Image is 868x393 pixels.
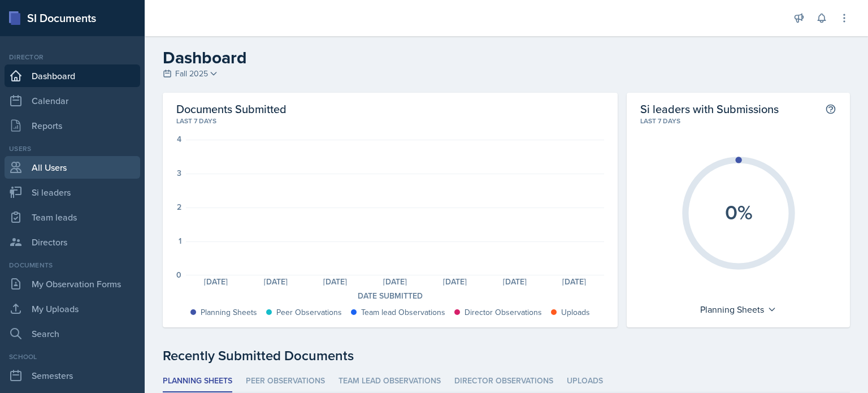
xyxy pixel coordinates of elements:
[5,64,140,87] a: Dashboard
[5,156,140,179] a: All Users
[724,197,752,227] text: 0%
[201,306,257,318] div: Planning Sheets
[186,278,246,286] div: [DATE]
[545,278,605,286] div: [DATE]
[561,306,590,318] div: Uploads
[5,260,140,270] div: Documents
[5,297,140,320] a: My Uploads
[177,169,181,177] div: 3
[640,102,779,116] h2: Si leaders with Submissions
[485,278,545,286] div: [DATE]
[246,278,306,286] div: [DATE]
[454,370,553,392] li: Director Observations
[176,116,604,126] div: Last 7 days
[5,144,140,154] div: Users
[5,206,140,228] a: Team leads
[365,278,425,286] div: [DATE]
[163,370,232,392] li: Planning Sheets
[5,364,140,387] a: Semesters
[5,352,140,362] div: School
[361,306,445,318] div: Team lead Observations
[163,346,850,366] div: Recently Submitted Documents
[163,47,850,68] h2: Dashboard
[177,135,181,143] div: 4
[306,278,366,286] div: [DATE]
[640,116,836,126] div: Last 7 days
[246,370,325,392] li: Peer Observations
[5,231,140,253] a: Directors
[276,306,342,318] div: Peer Observations
[176,290,604,302] div: Date Submitted
[338,370,441,392] li: Team lead Observations
[5,52,140,62] div: Director
[465,306,542,318] div: Director Observations
[5,273,140,295] a: My Observation Forms
[425,278,485,286] div: [DATE]
[176,102,604,116] h2: Documents Submitted
[177,203,181,211] div: 2
[175,68,208,80] span: Fall 2025
[5,114,140,137] a: Reports
[5,89,140,112] a: Calendar
[176,271,181,279] div: 0
[567,370,603,392] li: Uploads
[695,300,782,318] div: Planning Sheets
[5,181,140,204] a: Si leaders
[179,237,181,245] div: 1
[5,322,140,345] a: Search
